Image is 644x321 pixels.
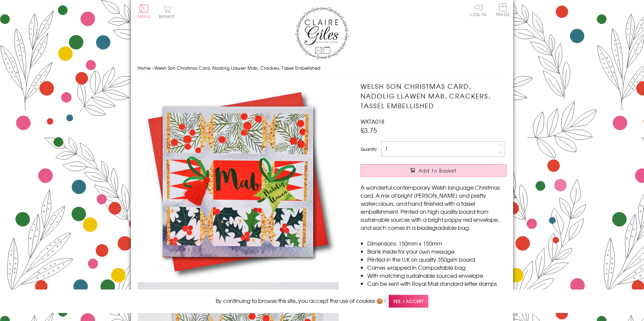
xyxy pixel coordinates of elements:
li: Comes wrapped in Compostable bag [367,263,506,271]
span: WXTA018 [361,117,384,125]
span: Welsh Son Christmas Card, Nadolig Llawen Mab, Crackers, Tassel Embellished [154,65,320,71]
button: Basket [158,5,176,18]
img: Welsh Son Christmas Card, Nadolig Llawen Mab, Crackers, Tassel Embellished [138,81,339,282]
span: › [152,65,153,71]
li: Dimensions: 150mm x 150mm [367,239,506,247]
span: Trade [496,3,510,16]
li: Printed in the U.K on quality 350gsm board [367,255,506,263]
img: Claire Giles Greetings Cards [295,7,349,60]
a: Trade [496,3,510,18]
li: Can be sent with Royal Mail standard letter stamps [367,279,506,287]
span: Yes, I accept [389,295,428,308]
a: Log In [470,3,486,16]
button: Menu [138,4,151,18]
button: Add to Basket [361,164,506,177]
label: Quantity [361,146,377,152]
li: With matching sustainable sourced envelope [367,271,506,279]
a: Home [138,65,150,71]
span: £3.75 [361,125,377,135]
li: Blank inside for your own message [367,247,506,255]
span: Menu [138,13,151,19]
h1: Welsh Son Christmas Card, Nadolig Llawen Mab, Crackers, Tassel Embellished [361,81,506,110]
nav: breadcrumbs [138,61,506,75]
p: A wonderful contemporary Welsh language Christmas card. A mix of bright [PERSON_NAME] and pretty ... [361,183,506,232]
span: Add to Basket [419,167,457,174]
